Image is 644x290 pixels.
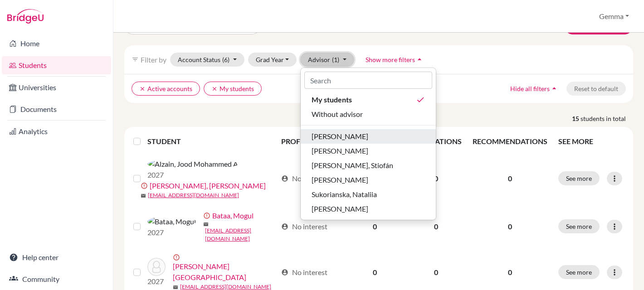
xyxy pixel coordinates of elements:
[2,270,111,288] a: Community
[595,8,633,25] button: Gemma
[312,160,393,171] span: [PERSON_NAME], Stiofán
[141,55,166,64] span: Filter by
[222,56,229,63] span: (6)
[147,216,196,227] img: Bataa, Mogul
[2,78,111,97] a: Universities
[301,129,436,144] button: [PERSON_NAME]
[173,261,278,283] a: [PERSON_NAME][GEOGRAPHIC_DATA]
[281,173,327,184] div: No interest
[358,53,432,67] button: Show more filtersarrow_drop_up
[147,276,166,287] p: 2027
[510,85,550,92] span: Hide all filters
[473,173,547,184] p: 0
[416,95,425,104] i: done
[2,248,111,266] a: Help center
[148,191,239,199] a: [EMAIL_ADDRESS][DOMAIN_NAME]
[132,82,200,96] button: clearActive accounts
[467,130,553,152] th: RECOMMENDATIONS
[2,56,111,74] a: Students
[312,109,363,120] span: Without advisor
[300,68,436,220] div: Advisor(1)
[2,122,111,140] a: Analytics
[312,145,368,156] span: [PERSON_NAME]
[300,53,354,67] button: Advisor(1)
[312,131,368,142] span: [PERSON_NAME]
[572,114,581,123] strong: 15
[150,180,266,191] a: [PERSON_NAME], [PERSON_NAME]
[301,92,436,107] button: My studentsdone
[7,9,44,24] img: Bridge-U
[558,171,600,185] button: See more
[141,182,150,189] span: error_outline
[301,107,436,121] button: Without advisor
[301,187,436,202] button: Sukorianska, Nataliia
[503,82,566,96] button: Hide all filtersarrow_drop_up
[147,258,166,276] img: Bradlow, Nidal
[203,212,212,219] span: error_outline
[141,193,146,198] span: mail
[281,175,288,182] span: account_circle
[147,227,196,238] p: 2027
[345,205,405,248] td: 0
[132,56,139,63] i: filter_list
[558,219,600,233] button: See more
[281,223,288,230] span: account_circle
[170,53,244,67] button: Account Status(6)
[147,159,238,169] img: Alzain, Jood Mohammed A
[312,189,377,200] span: Sukorianska, Nataliia
[415,55,424,64] i: arrow_drop_up
[566,82,626,96] button: Reset to default
[558,265,600,279] button: See more
[139,86,146,92] i: clear
[301,144,436,158] button: [PERSON_NAME]
[173,254,182,261] span: error_outline
[366,56,415,63] span: Show more filters
[301,202,436,216] button: [PERSON_NAME]
[405,205,467,248] td: 0
[212,210,254,221] a: Bataa, Mogul
[173,285,178,290] span: mail
[581,114,633,123] span: students in total
[473,267,547,278] p: 0
[312,174,368,185] span: [PERSON_NAME]
[2,34,111,53] a: Home
[312,94,352,105] span: My students
[281,221,327,232] div: No interest
[276,130,345,152] th: PROFILE
[281,269,288,276] span: account_circle
[473,221,547,232] p: 0
[301,173,436,187] button: [PERSON_NAME]
[204,82,262,96] button: clearMy students
[312,203,368,214] span: [PERSON_NAME]
[147,169,238,180] p: 2027
[550,84,559,93] i: arrow_drop_up
[332,56,339,63] span: (1)
[147,130,276,152] th: STUDENT
[553,130,629,152] th: SEE MORE
[2,100,111,118] a: Documents
[304,72,432,89] input: Search
[248,53,297,67] button: Grad Year
[211,86,218,92] i: clear
[281,267,327,278] div: No interest
[203,222,209,227] span: mail
[301,158,436,173] button: [PERSON_NAME], Stiofán
[205,227,278,243] a: [EMAIL_ADDRESS][DOMAIN_NAME]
